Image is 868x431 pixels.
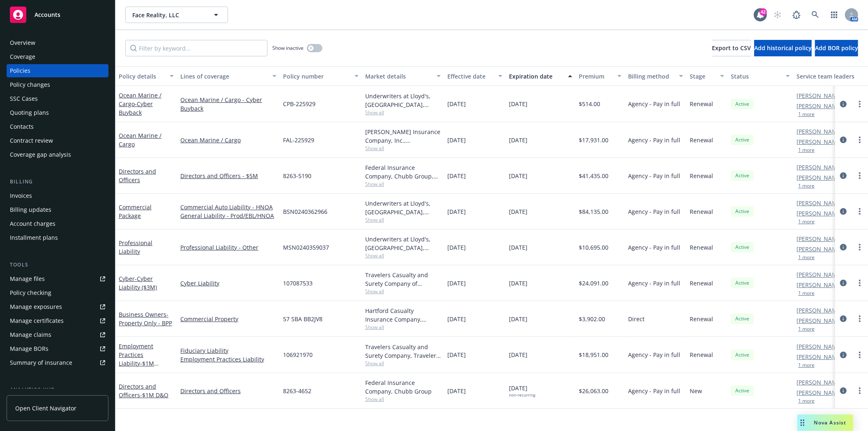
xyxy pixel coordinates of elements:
div: Policy number [283,72,350,81]
span: $84,135.00 [579,207,608,216]
span: Renewal [690,207,713,216]
a: more [855,242,865,252]
a: Account charges [7,217,108,230]
span: Show inactive [272,44,304,51]
a: Billing updates [7,203,108,216]
a: Coverage gap analysis [7,148,108,161]
a: Professional Liability [119,239,152,255]
a: Professional Liability - Other [180,243,276,252]
input: Filter by keyword... [125,40,267,56]
a: Fiduciary Liability [180,346,276,355]
span: - Cyber Liability ($3M) [119,275,157,291]
a: more [855,350,865,360]
span: Renewal [690,100,713,108]
a: circleInformation [838,314,848,324]
span: [DATE] [447,100,466,108]
span: Active [734,100,751,108]
a: Accounts [7,3,108,26]
div: Status [731,72,781,81]
span: Renewal [690,279,713,287]
span: Add BOR policy [815,44,858,52]
button: Nova Assist [797,415,853,431]
div: Contacts [10,120,34,133]
a: Report a Bug [788,7,805,23]
button: 1 more [798,399,815,403]
span: 107087533 [283,279,313,287]
button: Market details [362,66,444,86]
a: Cyber Liability [180,279,276,287]
a: circleInformation [838,350,848,360]
button: Policy number [280,66,362,86]
a: Search [807,7,824,23]
span: Agency - Pay in full [628,243,680,252]
span: $514.00 [579,100,600,108]
div: [PERSON_NAME] Insurance Company, Inc., [PERSON_NAME] Group, [PERSON_NAME] Cargo [365,127,441,145]
div: Coverage gap analysis [10,148,71,161]
span: $17,931.00 [579,136,608,144]
span: Active [734,387,751,394]
a: Commercial Auto Liability - HNOA [180,203,276,211]
a: Ocean Marine / Cargo - Cyber Buyback [180,95,276,113]
div: Policy details [119,72,165,81]
span: Active [734,136,751,144]
span: Active [734,243,751,251]
div: Installment plans [10,231,58,244]
a: more [855,206,865,216]
a: Commercial Property [180,315,276,323]
div: Underwriters at Lloyd's, [GEOGRAPHIC_DATA], [PERSON_NAME] of [GEOGRAPHIC_DATA], [PERSON_NAME] Cargo [365,92,441,109]
a: Policy changes [7,78,108,91]
span: Active [734,208,751,215]
a: [PERSON_NAME] [797,316,843,325]
span: [DATE] [447,315,466,323]
span: - Cyber Buyback [119,100,153,116]
span: 8263-4652 [283,387,311,395]
a: [PERSON_NAME] [797,306,843,315]
a: Start snowing [769,7,786,23]
div: Premium [579,72,612,81]
a: more [855,135,865,145]
span: Agency - Pay in full [628,350,680,359]
div: Service team leaders [797,72,863,81]
a: General Liability - Prod/EBL/HNOA [180,211,276,220]
span: Add historical policy [754,44,812,52]
a: Manage BORs [7,342,108,355]
span: $24,091.00 [579,279,608,287]
a: more [855,386,865,396]
span: [DATE] [509,171,527,180]
a: Quoting plans [7,106,108,119]
a: Manage claims [7,328,108,341]
div: Drag to move [797,415,808,431]
button: Lines of coverage [177,66,280,86]
button: Add historical policy [754,40,812,56]
a: [PERSON_NAME] [797,352,843,361]
a: Policy checking [7,286,108,299]
a: circleInformation [838,242,848,252]
button: 1 more [798,327,815,331]
a: Cyber [119,275,157,291]
a: [PERSON_NAME] [797,245,843,253]
a: [PERSON_NAME] [797,137,843,146]
div: Billing method [628,72,674,81]
a: [PERSON_NAME] [797,378,843,387]
a: SSC Cases [7,92,108,105]
a: circleInformation [838,99,848,109]
span: Export to CSV [712,44,751,52]
a: [PERSON_NAME] [797,342,843,351]
span: Nova Assist [814,419,847,426]
span: [DATE] [447,136,466,144]
div: Stage [690,72,715,81]
a: Employment Practices Liability [180,355,276,364]
span: Active [734,279,751,287]
button: 1 more [798,219,815,224]
span: [DATE] [509,136,527,144]
span: [DATE] [447,350,466,359]
button: 1 more [798,255,815,260]
div: Manage BORs [10,342,48,355]
div: Expiration date [509,72,563,81]
span: Agency - Pay in full [628,171,680,180]
button: Expiration date [506,66,576,86]
a: Ocean Marine / Cargo [119,132,161,148]
a: [PERSON_NAME] [797,280,843,289]
div: Effective date [447,72,493,81]
a: circleInformation [838,206,848,216]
